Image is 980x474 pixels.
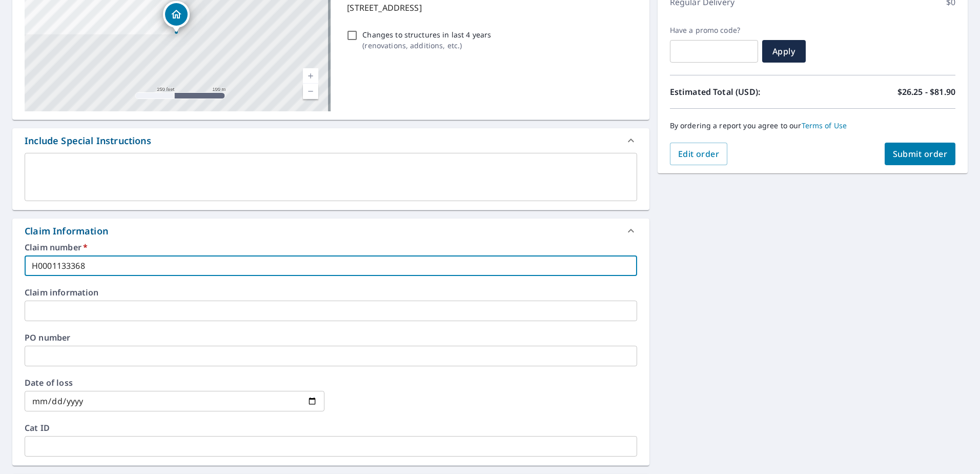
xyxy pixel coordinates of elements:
[362,29,491,40] p: Changes to structures in last 4 years
[670,121,955,130] p: By ordering a report you agree to our
[802,121,847,130] a: Terms of Use
[897,86,955,98] p: $26.25 - $81.90
[893,148,948,160] span: Submit order
[25,134,151,148] div: Include Special Instructions
[25,424,637,432] label: Cat ID
[670,26,758,35] label: Have a promo code?
[12,219,649,243] div: Claim Information
[762,40,806,63] button: Apply
[347,2,632,14] p: [STREET_ADDRESS]
[25,379,324,387] label: Date of loss
[25,288,637,297] label: Claim information
[303,84,318,99] a: Current Level 17, Zoom Out
[362,40,491,51] p: ( renovations, additions, etc. )
[770,46,798,57] span: Apply
[670,86,813,98] p: Estimated Total (USD):
[12,128,649,153] div: Include Special Instructions
[670,143,728,165] button: Edit order
[25,333,637,342] label: PO number
[678,148,720,160] span: Edit order
[163,1,190,33] div: Dropped pin, building 1, Residential property, 508 Bay St Brookhaven, MS 39601
[25,243,637,251] label: Claim number
[25,224,108,238] div: Claim Information
[885,143,956,165] button: Submit order
[303,68,318,84] a: Current Level 17, Zoom In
